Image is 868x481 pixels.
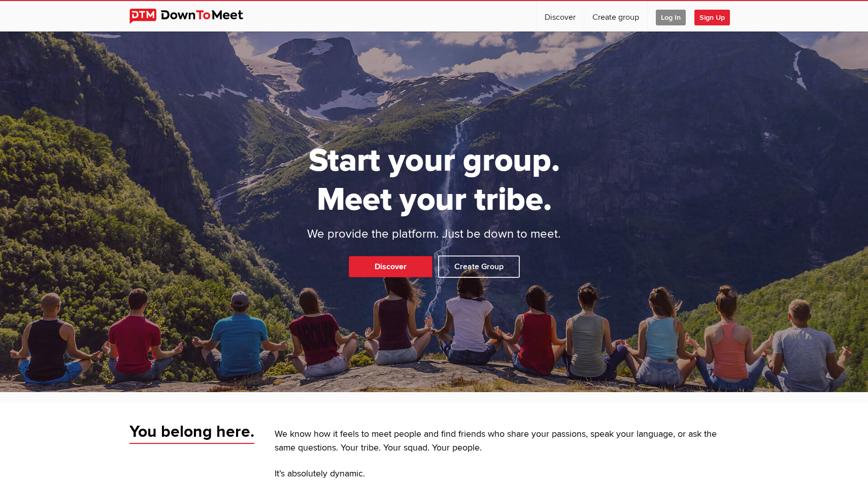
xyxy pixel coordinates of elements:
[438,255,520,278] a: Create Group
[129,422,254,444] span: You belong here.
[694,10,730,25] span: Sign Up
[656,10,686,25] span: Log In
[275,428,739,455] p: We know how it feels to meet people and find friends who share your passions, speak your language...
[349,256,432,277] a: Discover
[275,467,739,481] p: It’s absolutely dynamic.
[694,1,738,31] a: Sign Up
[537,1,584,31] a: Discover
[269,141,599,219] h1: Start your group. Meet your tribe.
[648,1,694,31] a: Log In
[584,1,647,31] a: Create group
[129,9,259,24] img: DownToMeet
